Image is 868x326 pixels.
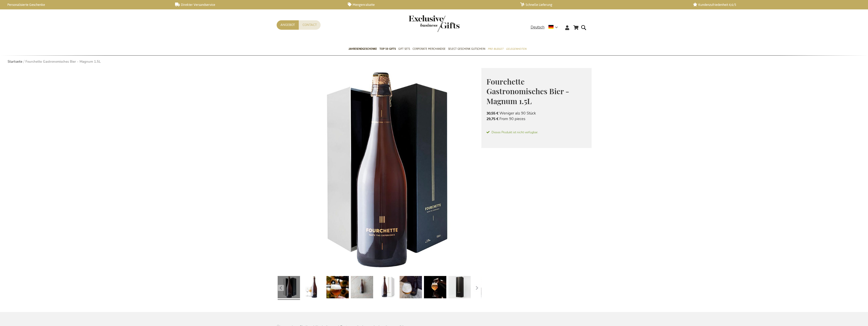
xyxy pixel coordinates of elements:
[531,24,561,30] div: Deutsch
[175,3,339,7] a: Direkter Versandservice
[348,3,512,7] a: Mengenrabatte
[277,20,299,30] a: Angebot
[302,274,324,302] a: Fourchette Gastronomisch Bier - Magnum 1,5L
[486,111,498,116] span: 30,55 €
[486,76,569,106] span: Fourchette Gastronomisches Bier - Magnum 1.5L
[506,46,526,52] span: Gelegenheiten
[531,24,545,30] span: Deutsch
[473,274,495,302] a: Fourchette Gastronomisch Bier - Magnum 1,5L
[326,274,349,302] a: Fourchette Gastronomisch Bier - Magnum 1,5L
[349,46,377,52] span: Jahresendgeschenke
[375,274,398,302] a: Fourchette Gastronomisch Bier - Magnum 1,5L
[488,46,503,52] span: Pro Budget
[448,46,485,52] span: Select Geschenk Gutschein
[299,20,321,30] a: Contact
[8,59,22,64] a: Startseite
[448,274,471,302] a: Fourchette Gastronomisch Bier - Magnum 1,5L
[25,59,101,64] strong: Fourchette Gastronomisches Bier - Magnum 1.5L
[277,68,481,273] img: Fourchette Gastronomisch Bier - Magnum 1,5L
[380,46,396,52] span: TOP 50 Gifts
[409,15,434,32] a: store logo
[398,46,410,52] span: Gift Sets
[3,3,167,7] a: Personalisierte Geschenke
[486,130,587,135] span: Dieses Produkt ist nicht verfügbar.
[351,274,373,302] a: Fourchette Gastronomisch Bier - Magnum 1,5L
[278,274,300,302] a: Fourchette Gastronomisch Bier - Magnum 1,5L
[486,117,498,121] span: 29,75 €
[486,116,587,122] li: From 90 pieces
[424,274,446,302] a: Fourchette Gastronomisch Bier - Magnum 1,5L
[486,110,587,116] li: Weniger als 90 Stück
[400,274,422,302] a: Fourchette Gastronomisch Bier - Magnum 1,5L
[520,3,685,7] a: Schnelle Lieferung
[413,46,446,52] span: Corporate Merchandise
[409,15,460,32] img: Exclusive Business gifts logo
[693,3,857,7] a: Kundenzufriedenheit 4,6/5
